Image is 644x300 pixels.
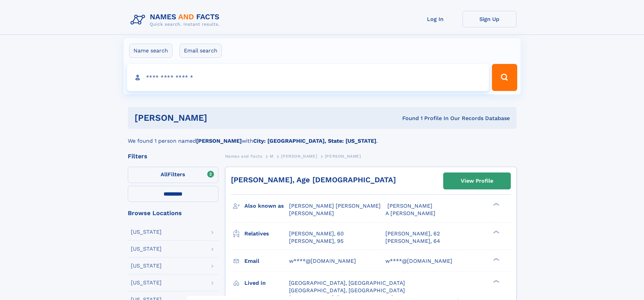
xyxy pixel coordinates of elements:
div: View Profile [461,173,493,189]
h3: Email [244,255,289,267]
div: [US_STATE] [131,246,162,252]
span: [GEOGRAPHIC_DATA], [GEOGRAPHIC_DATA] [289,280,405,286]
a: [PERSON_NAME] [281,152,317,160]
div: [US_STATE] [131,280,162,285]
a: [PERSON_NAME], 62 [385,230,440,237]
div: We found 1 person named with . [128,129,517,145]
a: Sign Up [462,11,517,27]
a: M [270,152,273,160]
a: [PERSON_NAME], 64 [385,237,440,245]
button: Search Button [492,64,517,91]
span: A [PERSON_NAME] [385,210,435,216]
div: Found 1 Profile In Our Records Database [305,115,510,122]
b: [PERSON_NAME] [196,138,242,144]
div: Browse Locations [128,210,218,216]
b: City: [GEOGRAPHIC_DATA], State: [US_STATE] [253,138,376,144]
div: Filters [128,153,218,159]
a: [PERSON_NAME], Age [DEMOGRAPHIC_DATA] [231,176,396,184]
h3: Also known as [244,200,289,212]
label: Email search [180,44,222,58]
div: [US_STATE] [131,229,162,235]
div: [US_STATE] [131,263,162,269]
img: Logo Names and Facts [128,11,225,29]
div: ❯ [492,279,500,283]
input: search input [127,64,489,91]
span: [PERSON_NAME] [PERSON_NAME] [289,203,381,209]
a: [PERSON_NAME], 95 [289,237,343,245]
h3: Relatives [244,228,289,239]
label: Filters [128,167,218,183]
span: [GEOGRAPHIC_DATA], [GEOGRAPHIC_DATA] [289,287,405,294]
span: [PERSON_NAME] [387,203,432,209]
h3: Lived in [244,277,289,289]
span: [PERSON_NAME] [325,154,361,159]
div: ❯ [492,202,500,207]
a: Log In [408,11,462,27]
span: M [270,154,273,159]
div: ❯ [492,257,500,261]
div: ❯ [492,230,500,234]
h1: [PERSON_NAME] [135,114,305,122]
a: View Profile [444,173,510,189]
span: [PERSON_NAME] [281,154,317,159]
a: [PERSON_NAME], 60 [289,230,344,237]
span: [PERSON_NAME] [289,210,334,216]
span: All [161,171,168,178]
a: Names and Facts [225,152,262,160]
label: Name search [129,44,172,58]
